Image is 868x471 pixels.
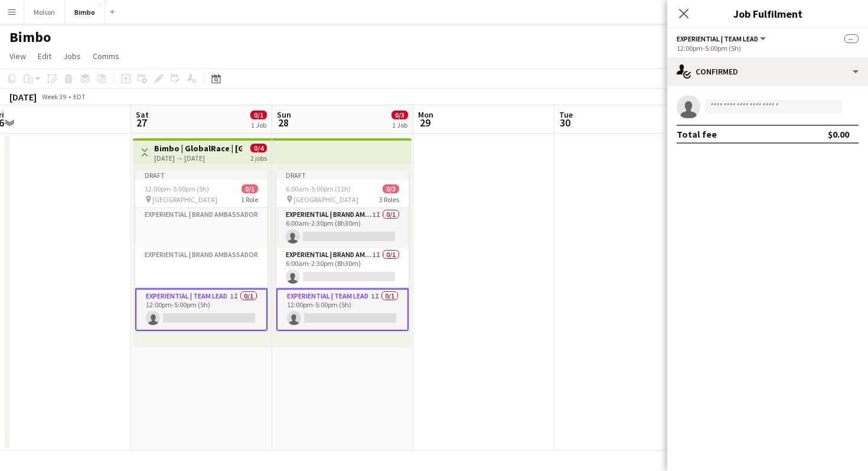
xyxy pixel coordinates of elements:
[9,91,37,103] div: [DATE]
[241,195,258,204] span: 1 Role
[33,48,56,64] a: Edit
[250,152,267,163] div: 2 jobs
[677,34,768,43] button: Experiential | Team Lead
[667,6,868,21] h3: Job Fulfilment
[135,288,267,331] app-card-role: Experiential | Team Lead1I0/112:00pm-5:00pm (5h)
[677,128,717,140] div: Total fee
[135,170,267,180] div: Draft
[379,195,399,204] span: 3 Roles
[667,57,868,86] div: Confirmed
[276,288,409,331] app-card-role: Experiential | Team Lead1I0/112:00pm-5:00pm (5h)
[276,170,409,331] app-job-card: Draft6:00am-5:00pm (11h)0/3 [GEOGRAPHIC_DATA]3 RolesExperiential | Brand Ambassador1I0/16:00am-2:...
[559,109,573,120] span: Tue
[93,51,119,61] span: Comms
[277,109,291,120] span: Sun
[383,184,399,193] span: 0/3
[293,195,358,204] span: [GEOGRAPHIC_DATA]
[392,121,407,129] div: 1 Job
[63,51,81,61] span: Jobs
[73,92,86,101] div: EDT
[134,116,149,129] span: 27
[242,184,258,193] span: 0/1
[677,34,758,43] span: Experiential | Team Lead
[9,51,26,61] span: View
[418,109,433,120] span: Mon
[88,48,124,64] a: Comms
[391,111,408,119] span: 0/3
[250,111,267,119] span: 0/1
[24,1,65,24] button: Molson
[557,116,573,129] span: 30
[286,184,351,193] span: 6:00am-5:00pm (11h)
[276,248,409,288] app-card-role: Experiential | Brand Ambassador1I0/16:00am-2:30pm (8h30m)
[275,116,291,129] span: 28
[135,248,267,288] app-card-role-placeholder: Experiential | Brand Ambassador
[39,92,68,101] span: Week 39
[65,1,105,24] button: Bimbo
[9,28,51,46] h1: Bimbo
[677,44,859,53] div: 12:00pm-5:00pm (5h)
[58,48,86,64] a: Jobs
[276,208,409,248] app-card-role: Experiential | Brand Ambassador1I0/16:00am-2:30pm (8h30m)
[135,208,267,248] app-card-role-placeholder: Experiential | Brand Ambassador
[276,170,409,180] div: Draft
[5,48,31,64] a: View
[828,128,849,140] div: $0.00
[38,51,51,61] span: Edit
[844,34,859,43] span: --
[416,116,433,129] span: 29
[136,109,149,120] span: Sat
[154,154,242,163] div: [DATE] → [DATE]
[152,195,217,204] span: [GEOGRAPHIC_DATA]
[250,144,267,152] span: 0/4
[135,170,267,331] app-job-card: Draft12:00pm-5:00pm (5h)0/1 [GEOGRAPHIC_DATA]1 RoleExperiential | Brand AmbassadorExperiential | ...
[154,143,242,154] h3: Bimbo | GlobalRace | [GEOGRAPHIC_DATA], [GEOGRAPHIC_DATA]
[251,121,266,129] div: 1 Job
[145,184,209,193] span: 12:00pm-5:00pm (5h)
